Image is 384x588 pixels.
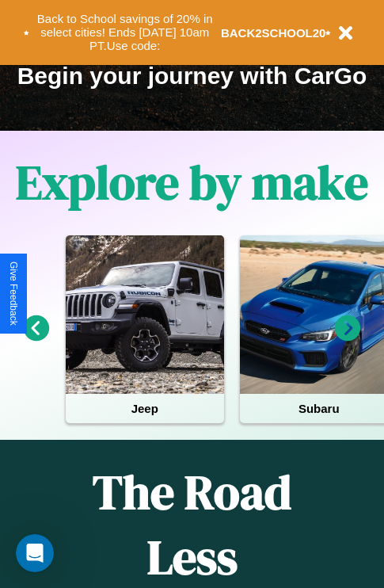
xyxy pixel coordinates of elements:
button: Back to School savings of 20% in select cities! Ends [DATE] 10am PT.Use code: [29,8,221,57]
h1: Explore by make [16,150,368,215]
iframe: Intercom live chat [16,534,54,572]
h4: Jeep [66,394,224,423]
b: BACK2SCHOOL20 [221,26,326,40]
div: Give Feedback [8,262,19,326]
